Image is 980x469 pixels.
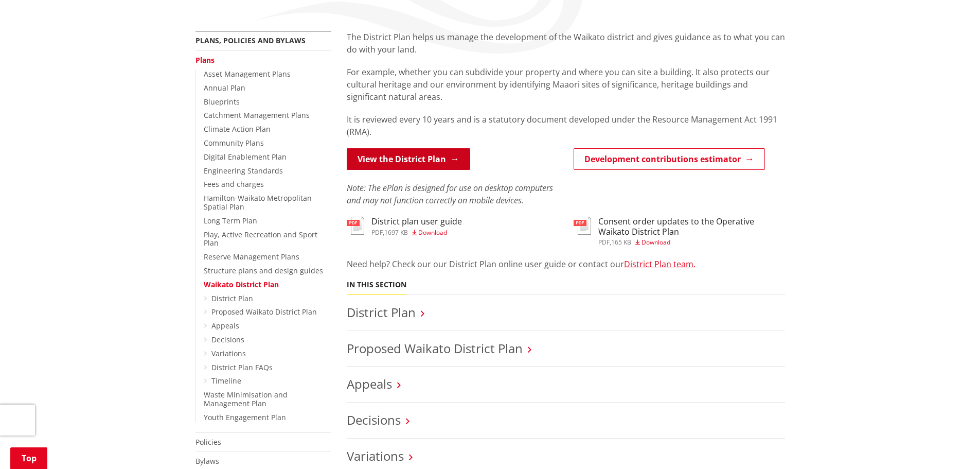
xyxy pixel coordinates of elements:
[204,138,264,148] a: Community Plans
[384,228,408,237] span: 1697 KB
[598,238,610,247] span: pdf
[211,376,241,386] a: Timeline
[211,293,253,303] a: District Plan
[347,375,392,392] a: Appeals
[347,31,785,56] p: The District Plan helps us manage the development of the Waikato district and gives guidance as t...
[204,252,299,262] a: Reserve Management Plans
[347,217,462,235] a: District plan user guide pdf,1697 KB Download
[624,258,696,270] a: District Plan team.
[347,258,785,270] p: Need help? Check our our District Plan online user guide or contact our
[204,97,240,107] a: Blueprints
[371,228,383,237] span: pdf
[204,69,291,79] a: Asset Management Plans
[195,437,221,447] a: Policies
[642,238,670,247] span: Download
[347,340,523,357] a: Proposed Waikato District Plan
[347,148,470,170] a: View the District Plan
[347,281,406,289] h5: In this section
[933,426,970,463] iframe: Messenger Launcher
[211,362,273,372] a: District Plan FAQs
[195,36,306,45] a: Plans, policies and bylaws
[204,390,288,408] a: Waste Minimisation and Management Plan
[204,124,271,134] a: Climate Action Plan
[195,456,219,466] a: Bylaws
[195,55,215,65] a: Plans
[574,148,765,170] a: Development contributions estimator
[204,280,279,289] a: Waikato District Plan
[347,217,364,235] img: document-pdf.svg
[204,166,283,176] a: Engineering Standards
[10,447,47,469] a: Top
[347,411,401,428] a: Decisions
[204,412,286,422] a: Youth Engagement Plan
[347,113,785,138] p: It is reviewed every 10 years and is a statutory document developed under the Resource Management...
[574,217,591,235] img: document-pdf.svg
[347,182,553,206] em: Note: The ePlan is designed for use on desktop computers and may not function correctly on mobile...
[204,230,317,248] a: Play, Active Recreation and Sport Plan
[211,335,244,344] a: Decisions
[204,179,264,189] a: Fees and charges
[598,239,785,246] div: ,
[211,321,239,331] a: Appeals
[204,110,310,120] a: Catchment Management Plans
[347,66,785,103] p: For example, whether you can subdivide your property and where you can site a building. It also p...
[347,304,416,321] a: District Plan
[211,349,246,358] a: Variations
[211,307,317,317] a: Proposed Waikato District Plan
[418,228,447,237] span: Download
[204,152,287,162] a: Digital Enablement Plan
[347,447,404,464] a: Variations
[204,193,312,212] a: Hamilton-Waikato Metropolitan Spatial Plan
[371,230,462,236] div: ,
[204,216,257,225] a: Long Term Plan
[611,238,631,247] span: 165 KB
[204,266,323,275] a: Structure plans and design guides
[371,217,462,227] h3: District plan user guide
[204,83,245,93] a: Annual Plan
[574,217,785,245] a: Consent order updates to the Operative Waikato District Plan pdf,165 KB Download
[598,217,785,236] h3: Consent order updates to the Operative Waikato District Plan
